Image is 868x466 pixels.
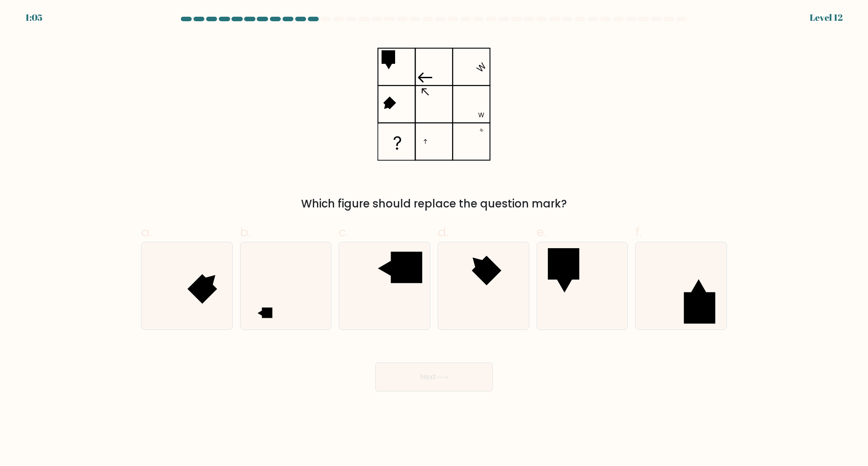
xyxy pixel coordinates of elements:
[141,223,152,241] span: a.
[25,11,42,24] div: 1:05
[240,223,251,241] span: b.
[537,223,547,241] span: e.
[375,362,493,391] button: Next
[339,223,349,241] span: c.
[635,223,642,241] span: f.
[810,11,843,24] div: Level 12
[146,196,722,212] div: Which figure should replace the question mark?
[438,223,448,241] span: d.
